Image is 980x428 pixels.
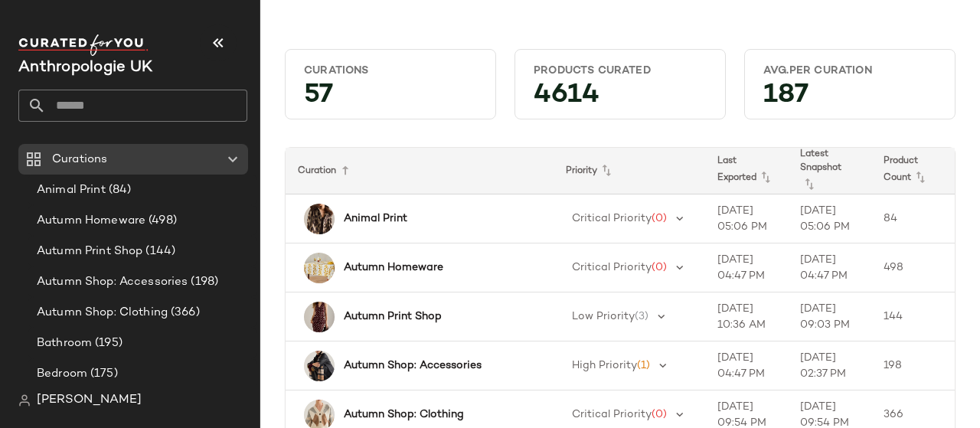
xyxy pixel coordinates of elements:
span: Critical Priority [572,409,652,420]
div: Curations [304,64,477,78]
td: [DATE] 04:47 PM [705,243,789,292]
td: [DATE] 02:37 PM [788,341,871,390]
span: (175) [87,365,118,383]
img: 4133940870035_000_e2 [304,204,335,234]
td: [DATE] 04:47 PM [705,341,789,390]
td: 144 [871,292,955,341]
span: Curations [52,151,107,168]
td: [DATE] 05:06 PM [705,194,789,243]
span: Bedroom [37,365,87,383]
span: [PERSON_NAME] [37,391,142,410]
td: [DATE] 09:03 PM [788,292,871,341]
span: (0) [652,213,667,224]
span: Low Priority [572,311,635,322]
div: Products Curated [534,64,707,78]
div: Avg.per Curation [763,64,936,78]
td: 498 [871,243,955,292]
img: svg%3e [18,394,31,407]
span: Critical Priority [572,262,652,273]
span: (498) [145,212,177,230]
b: Autumn Homeware [344,260,443,276]
img: 4110941830014_020_e [304,302,335,332]
b: Autumn Shop: Clothing [344,407,464,423]
span: (84) [106,181,132,199]
span: (195) [92,335,122,352]
span: Autumn Shop: Accessories [37,273,188,291]
th: Last Exported [705,148,789,194]
th: Latest Snapshot [788,148,871,194]
th: Product Count [871,148,955,194]
span: (1) [637,360,650,371]
span: Autumn Print Shop [37,243,142,260]
img: 4532I367IN_070_b [304,253,335,283]
td: [DATE] 04:47 PM [788,243,871,292]
span: Autumn Homeware [37,212,145,230]
td: [DATE] 10:36 AM [705,292,789,341]
span: (0) [652,262,667,273]
b: Autumn Shop: Accessories [344,358,482,374]
span: Critical Priority [572,213,652,224]
span: Current Company Name [18,60,152,76]
span: Autumn Shop: Clothing [37,304,168,322]
span: (366) [168,304,200,322]
img: cfy_white_logo.C9jOOHJF.svg [18,34,149,56]
span: (0) [652,409,667,420]
img: 4153075400017_015_e3 [304,351,335,381]
span: (198) [188,273,218,291]
span: (144) [142,243,175,260]
div: 187 [751,84,949,113]
div: 4614 [521,84,719,113]
td: [DATE] 05:06 PM [788,194,871,243]
span: (3) [635,311,648,322]
span: Bathroom [37,335,92,352]
b: Autumn Print Shop [344,309,442,325]
td: 84 [871,194,955,243]
th: Priority [554,148,705,194]
th: Curation [286,148,554,194]
b: Animal Print [344,211,407,227]
span: Animal Print [37,181,106,199]
td: 198 [871,341,955,390]
div: 57 [292,84,489,113]
span: High Priority [572,360,637,371]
